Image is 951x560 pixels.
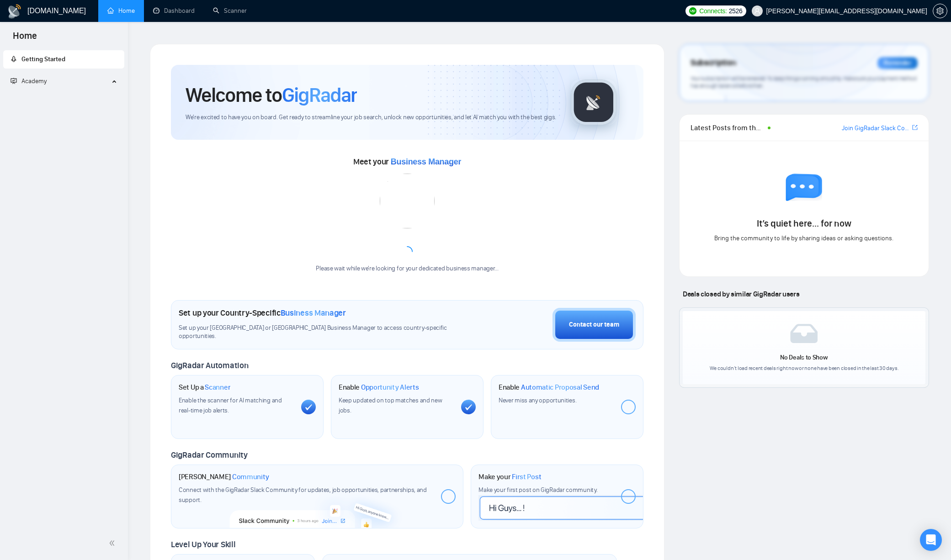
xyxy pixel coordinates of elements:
[11,56,17,62] span: rocket
[179,486,427,504] span: Connect with the GigRadar Slack Community for updates, job opportunities, partnerships, and support.
[714,234,893,242] span: Bring the community to life by sharing ideas or asking questions.
[107,7,135,15] a: homeHome
[361,383,419,392] span: Opportunity Alerts
[912,123,918,132] a: export
[571,79,616,125] img: gigradar-logo.png
[232,472,269,481] span: Community
[933,7,947,15] span: setting
[171,450,248,460] span: GigRadar Community
[186,113,556,122] span: We're excited to have you on board. Get ready to streamline your job search, unlock new opportuni...
[310,264,504,273] div: Please wait while we're looking for your dedicated business manager...
[780,354,828,361] span: No Deals to Show
[912,124,918,131] span: export
[339,383,419,392] h1: Enable
[569,320,619,330] div: Contact our team
[842,123,910,133] a: Join GigRadar Slack Community
[786,174,822,210] img: empty chat
[281,308,346,318] span: Business Manager
[179,308,346,318] h1: Set up your Country-Specific
[7,4,22,19] img: logo
[790,324,818,343] img: empty-box
[757,218,851,229] span: It’s quiet here... for now
[933,7,947,15] a: setting
[3,50,124,69] li: Getting Started
[691,75,917,90] span: Your subscription will be renewed. To keep things running smoothly, make sure your payment method...
[11,77,47,85] span: Academy
[391,157,461,166] span: Business Manager
[920,529,942,551] div: Open Intercom Messenger
[153,7,195,15] a: dashboardDashboard
[11,78,17,84] span: fund-projection-screen
[933,4,947,18] button: setting
[230,486,405,528] img: slackcommunity-bg.png
[179,472,269,481] h1: [PERSON_NAME]
[353,157,461,167] span: Meet your
[21,55,65,63] span: Getting Started
[512,472,541,481] span: First Post
[21,77,47,85] span: Academy
[171,360,248,370] span: GigRadar Automation
[689,7,696,15] img: upwork-logo.png
[5,29,44,48] span: Home
[402,246,413,257] span: loading
[877,57,918,69] div: Reminder
[109,539,118,548] span: double-left
[179,324,453,341] span: Set up your [GEOGRAPHIC_DATA] or [GEOGRAPHIC_DATA] Business Manager to access country-specific op...
[729,6,743,16] span: 2526
[754,8,760,14] span: user
[205,383,230,392] span: Scanner
[339,396,442,414] span: Keep updated on top matches and new jobs.
[179,396,282,414] span: Enable the scanner for AI matching and real-time job alerts.
[478,472,541,481] h1: Make your
[679,286,803,302] span: Deals closed by similar GigRadar users
[499,396,576,404] span: Never miss any opportunities.
[213,7,247,15] a: searchScanner
[186,83,357,107] h1: Welcome to
[553,308,636,342] button: Contact our team
[499,383,599,392] h1: Enable
[710,365,899,371] span: We couldn’t load recent deals right now or none have been closed in the last 30 days.
[380,174,435,228] img: error
[691,55,736,71] span: Subscription
[179,383,230,392] h1: Set Up a
[699,6,727,16] span: Connects:
[478,486,597,494] span: Make your first post on GigRadar community.
[521,383,599,392] span: Automatic Proposal Send
[171,539,235,549] span: Level Up Your Skill
[282,83,357,107] span: GigRadar
[691,122,765,133] span: Latest Posts from the GigRadar Community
